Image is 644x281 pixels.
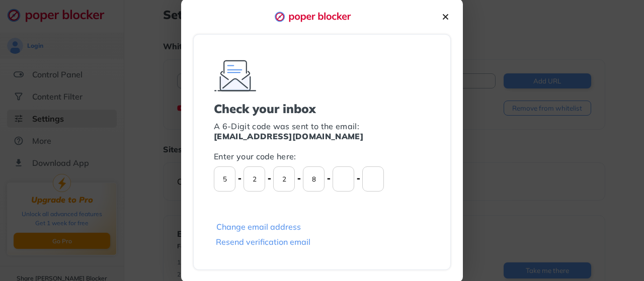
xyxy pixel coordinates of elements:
[214,121,430,131] div: A 6-Digit code was sent to the email:
[356,174,360,184] span: ⁃
[273,166,295,192] input: Please enter OTP character 3
[237,174,242,184] span: ⁃
[303,166,325,192] input: Please enter OTP character 4
[333,166,354,192] input: Please enter OTP character 5
[214,102,430,115] div: Check your inbox
[214,234,312,249] button: Resend verification email
[327,174,331,184] span: ⁃
[362,166,384,192] input: Please enter OTP character 6
[440,12,451,22] img: close-icon
[274,11,360,22] img: logo
[297,174,301,184] span: ⁃
[209,219,307,234] button: Change email address
[214,166,235,192] input: Please enter OTP character 1
[214,151,430,161] div: Enter your code here:
[267,174,271,184] span: ⁃
[244,166,265,192] input: Please enter OTP character 2
[214,131,430,141] div: [EMAIL_ADDRESS][DOMAIN_NAME]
